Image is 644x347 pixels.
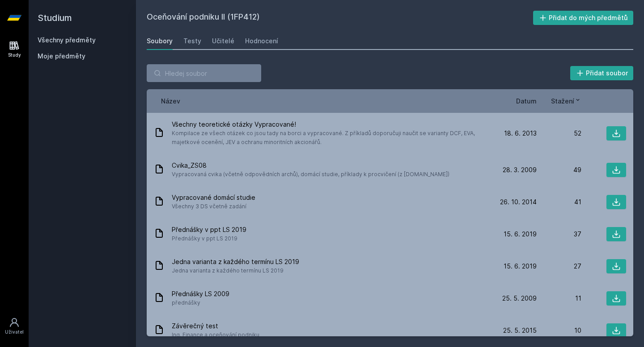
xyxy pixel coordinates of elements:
span: Ing. Finance a oceňování podniku [172,330,259,339]
a: Uživatel [2,313,27,340]
span: Všechny 3 DS včetně zadání [172,202,255,211]
div: Hodnocení [245,37,278,45]
button: Přidat do mých předmětů [533,11,634,25]
span: Stažení [551,96,574,106]
button: Datum [516,96,537,106]
span: Jedna varianta z každého termínu LS 2019 [172,266,299,275]
span: Jedna varianta z každého termínu LS 2019 [172,257,299,266]
span: Kompilace ze všech otázek co jsou tady na borci a vypracované. Z příkladů doporučuji naučit se va... [172,129,488,147]
a: Všechny předměty [38,36,96,44]
div: Testy [183,37,201,45]
div: Soubory [147,37,173,45]
a: Study [2,36,27,63]
div: 37 [537,230,581,239]
div: 41 [537,198,581,207]
span: 18. 6. 2013 [504,129,537,138]
a: Testy [183,32,201,50]
div: 27 [537,262,581,271]
input: Hledej soubor [147,64,261,82]
span: 26. 10. 2014 [500,198,537,207]
div: Uživatel [5,329,24,335]
button: Název [161,96,180,106]
button: Přidat soubor [570,66,634,80]
a: Hodnocení [245,32,278,50]
div: 52 [537,129,581,138]
div: 11 [537,294,581,303]
div: 10 [537,326,581,335]
span: Přednášky v ppt LS 2019 [172,225,246,234]
div: Study [8,52,21,58]
span: Vypracovaná cvika (včetně odpovědních archů), domácí studie, příklady k procvičení (z [DOMAIN_NAME]) [172,170,449,179]
span: 15. 6. 2019 [504,262,537,271]
span: Závěrečný test [172,322,259,330]
span: Přednášky LS 2009 [172,289,229,298]
span: 25. 5. 2009 [502,294,537,303]
button: Stažení [551,96,581,106]
a: Učitelé [212,32,234,50]
div: Učitelé [212,37,234,45]
span: Všechny teoretické otázky Vypracované! [172,120,488,129]
span: Moje předměty [38,52,85,61]
span: Přednášky v ppt LS 2019 [172,234,246,243]
span: přednášky [172,298,229,307]
a: Soubory [147,32,173,50]
span: 15. 6. 2019 [504,230,537,239]
h2: Oceňování podniku II (1FP412) [147,11,533,25]
span: 25. 5. 2015 [503,326,537,335]
span: Vypracované domácí studie [172,193,255,202]
span: Cvika_ZS08 [172,161,449,170]
span: 28. 3. 2009 [503,165,537,174]
div: 49 [537,165,581,174]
